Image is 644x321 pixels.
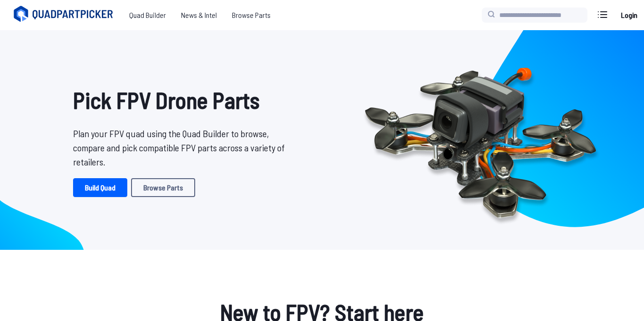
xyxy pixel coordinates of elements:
p: Plan your FPV quad using the Quad Builder to browse, compare and pick compatible FPV parts across... [73,126,292,169]
h1: Pick FPV Drone Parts [73,83,292,117]
img: Quadcopter [345,46,616,234]
a: Login [618,6,640,25]
a: Browse Parts [131,178,195,197]
a: News & Intel [173,6,224,25]
a: Quad Builder [122,6,173,25]
a: Browse Parts [224,6,278,25]
a: Build Quad [73,178,127,197]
